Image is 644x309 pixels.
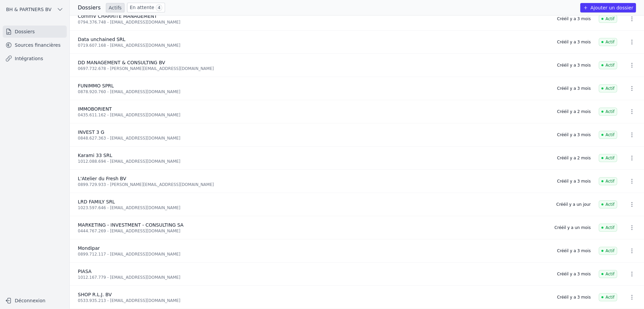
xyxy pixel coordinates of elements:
div: 0899.729.933 - [PERSON_NAME][EMAIL_ADDRESS][DOMAIN_NAME] [78,182,549,187]
span: PIASA [78,269,92,274]
a: Actifs [106,3,124,12]
span: Actif [599,224,617,232]
div: Créé il y a un mois [554,225,591,230]
div: 0444.767.269 - [EMAIL_ADDRESS][DOMAIN_NAME] [78,228,546,234]
div: Créé il y a 3 mois [557,248,591,254]
span: Actif [599,177,617,185]
button: BH & PARTNERS BV [3,4,67,15]
span: Actif [599,131,617,139]
span: FUNIMMO SPRL [78,83,114,88]
span: Karami 33 SRL [78,153,112,158]
button: Déconnexion [3,295,67,306]
div: 1023.597.646 - [EMAIL_ADDRESS][DOMAIN_NAME] [78,205,548,210]
div: Créé il y a 3 mois [557,295,591,300]
span: 4 [156,4,162,11]
div: Créé il y a 3 mois [557,16,591,22]
span: Actif [599,84,617,92]
span: Actif [599,61,617,69]
div: Créé il y a 3 mois [557,63,591,68]
a: En attente 4 [127,3,165,12]
div: 0899.712.117 - [EMAIL_ADDRESS][DOMAIN_NAME] [78,252,549,257]
span: Actif [599,270,617,278]
span: DD MANAGEMENT & CONSULTING BV [78,60,165,65]
a: Intégrations [3,52,67,65]
h3: Dossiers [78,4,101,12]
div: Créé il y a 3 mois [557,86,591,91]
span: Actif [599,154,617,162]
div: 0719.607.168 - [EMAIL_ADDRESS][DOMAIN_NAME] [78,43,549,48]
div: Créé il y a 3 mois [557,271,591,277]
div: Créé il y a 2 mois [557,109,591,114]
div: Créé il y a 2 mois [557,155,591,161]
span: Actif [599,200,617,208]
span: SHOP R.L.J. BV [78,292,112,297]
a: Sources financières [3,39,67,51]
button: Ajouter un dossier [580,3,636,12]
div: Créé il y a 3 mois [557,132,591,138]
div: Créé il y a 3 mois [557,39,591,45]
div: 1012.088.694 - [EMAIL_ADDRESS][DOMAIN_NAME] [78,159,549,164]
div: 0435.611.162 - [EMAIL_ADDRESS][DOMAIN_NAME] [78,112,549,118]
span: L'Atelier du Fresh BV [78,176,126,181]
span: Actif [599,247,617,255]
div: 0794.376.748 - [EMAIL_ADDRESS][DOMAIN_NAME] [78,20,549,25]
span: CommV CHARRITE MANAGEMENT [78,13,157,19]
span: BH & PARTNERS BV [6,6,51,13]
a: Dossiers [3,26,67,38]
div: 0697.732.678 - [PERSON_NAME][EMAIL_ADDRESS][DOMAIN_NAME] [78,66,549,71]
div: 0533.935.213 - [EMAIL_ADDRESS][DOMAIN_NAME] [78,298,549,303]
span: Actif [599,108,617,116]
span: Actif [599,15,617,23]
div: 1012.167.779 - [EMAIL_ADDRESS][DOMAIN_NAME] [78,275,549,280]
span: MARKETING - INVESTMENT - CONSULTING SA [78,222,183,228]
div: 0848.627.363 - [EMAIL_ADDRESS][DOMAIN_NAME] [78,136,549,141]
span: Actif [599,38,617,46]
span: IMMOBORIENT [78,106,112,112]
span: Actif [599,293,617,301]
span: Mondipar [78,245,100,251]
div: Créé il y a 3 mois [557,179,591,184]
span: Data unchained SRL [78,37,125,42]
div: 0878.920.760 - [EMAIL_ADDRESS][DOMAIN_NAME] [78,89,549,94]
span: INVEST 3 G [78,129,104,135]
span: LRD FAMILY SRL [78,199,115,204]
div: Créé il y a un jour [556,202,591,207]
